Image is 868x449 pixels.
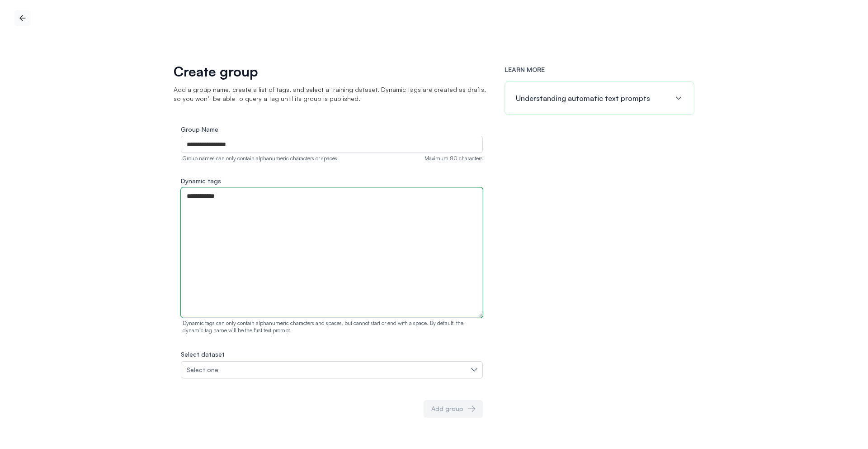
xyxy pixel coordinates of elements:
span: Select one [187,365,218,374]
label: Dynamic tags [181,177,483,186]
p: Add a group name, create a list of tags, and select a training dataset. Dynamic tags are created ... [174,85,490,103]
h4: Understanding automatic text prompts [516,93,650,104]
div: Add group [431,404,463,413]
button: Add group [424,400,483,417]
div: Maximum 80 characters [425,155,483,162]
button: Select one [181,361,483,378]
div: Group names can only contain alphanumeric characters or spaces. [181,155,339,162]
h3: LEARN MORE [505,65,694,74]
h1: Create group [174,65,490,78]
label: Group Name [181,125,483,134]
p: Dynamic tags can only contain alphanumeric characters and spaces, but cannot start or end with a ... [181,320,483,334]
button: Understanding automatic text prompts [505,82,694,115]
label: Select dataset [181,350,225,358]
